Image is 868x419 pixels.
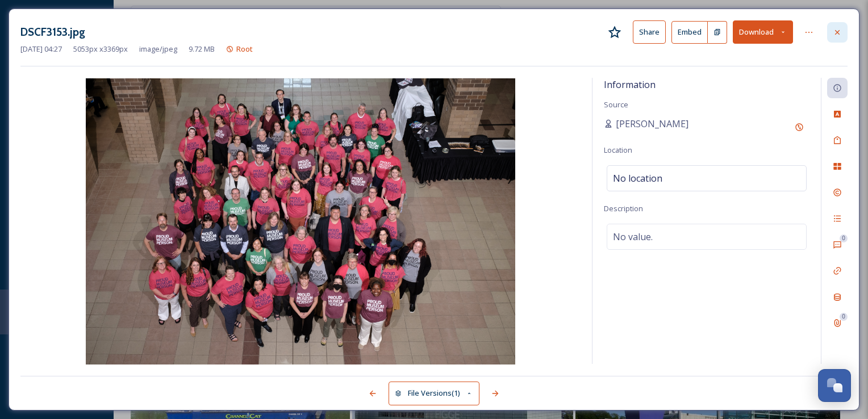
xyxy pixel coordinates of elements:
span: image/jpeg [139,44,177,55]
button: File Versions(1) [389,382,479,405]
img: DSCF3153.jpg [20,78,581,364]
span: Location [604,145,632,155]
button: Download [733,20,793,44]
span: [DATE] 04:27 [20,44,62,55]
span: No location [613,171,662,185]
span: 5053 px x 3369 px [73,44,128,55]
button: Share [633,20,666,44]
div: 0 [840,234,848,242]
span: 9.72 MB [189,44,215,55]
span: Description [604,203,643,213]
span: Source [604,99,628,110]
span: Root [236,44,253,54]
button: Embed [671,21,708,44]
span: No value. [613,230,653,244]
h3: DSCF3153.jpg [20,24,85,40]
button: Open Chat [818,369,851,402]
span: [PERSON_NAME] [616,117,688,131]
div: 0 [840,313,848,321]
span: Information [604,78,656,91]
